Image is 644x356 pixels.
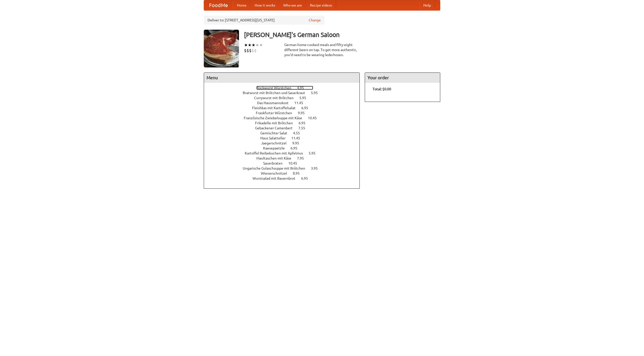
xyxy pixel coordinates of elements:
[294,101,308,105] span: 11.45
[254,96,315,100] a: Currywurst mit Brötchen 5.95
[365,73,440,83] h4: Your order
[252,106,317,110] a: Fleishkas mit Kartoffelsalat 6.95
[306,0,336,10] a: Recipe videos
[288,161,302,165] span: 10.45
[256,111,297,115] span: Frankfurter Würstchen
[297,156,309,160] span: 7.95
[256,156,313,160] a: Maultaschen mit Käse 7.95
[204,73,359,83] h4: Menu
[252,42,255,48] li: ★
[261,141,292,145] span: Jaegerschnitzel
[260,131,309,135] a: Gemischter Salat 4.55
[299,121,310,125] span: 6.95
[256,86,296,90] span: Bockwurst Würstchen
[279,0,306,10] a: Who we are
[297,86,309,90] span: 4.95
[260,136,309,140] a: Haus Salatteller 11.45
[252,106,301,110] span: Fleishkas mit Kartoffelsalat
[261,141,308,145] a: Jaegerschnitzel 9.95
[293,171,305,175] span: 8.95
[311,91,323,95] span: 5.95
[309,151,320,155] span: 5.95
[243,166,327,170] a: Ungarische Gulaschsuppe mit Brötchen 3.95
[244,116,307,120] span: Französische Zwiebelsuppe mit Käse
[243,91,327,95] a: Bratwurst mit Brötchen und Sauerkraut 5.95
[291,146,302,150] span: 6.95
[243,91,310,95] span: Bratwurst mit Brötchen und Sauerkraut
[243,166,310,170] span: Ungarische Gulaschsuppe mit Brötchen
[284,42,360,57] div: German home-cooked meals and fifty-eight different beers on tap. To get more authentic, you'd nee...
[257,101,294,105] span: Das Hausmannskost
[245,151,325,155] a: Kartoffel Reibekuchen mit Apfelmus 5.95
[257,101,312,105] a: Das Hausmannskost 11.45
[247,48,249,53] li: $
[244,30,440,40] h3: [PERSON_NAME]'s German Saloon
[255,121,298,125] span: Frikadelle mit Brötchen
[256,86,313,90] a: Bockwurst Würstchen 4.95
[293,131,305,135] span: 4.55
[244,48,247,53] li: $
[255,126,298,130] span: Gebackener Camenbert
[233,0,251,10] a: Home
[255,42,259,48] li: ★
[263,146,290,150] span: Kaesepaetzle
[245,151,308,155] span: Kartoffel Reibekuchen mit Apfelmus
[254,48,257,53] li: $
[263,161,288,165] span: Sauerbraten
[248,42,252,48] li: ★
[301,106,313,110] span: 6.95
[204,0,233,10] a: FoodMe
[251,0,279,10] a: How it works
[419,0,435,10] a: Help
[204,16,325,25] div: Deliver to: [STREET_ADDRESS][US_STATE]
[309,18,321,23] a: Change
[261,171,292,175] span: Wienerschnitzel
[308,116,322,120] span: 10.45
[244,42,248,48] li: ★
[204,30,239,67] img: angular.jpg
[252,48,254,53] li: $
[298,111,310,115] span: 9.95
[298,126,310,130] span: 7.55
[253,176,300,180] span: Wurstsalad mit Bauernbrot
[301,176,313,180] span: 6.95
[299,96,311,100] span: 5.95
[249,48,252,53] li: $
[261,171,309,175] a: Wienerschnitzel 8.95
[292,141,304,145] span: 9.95
[260,131,292,135] span: Gemischter Salat
[256,111,314,115] a: Frankfurter Würstchen 9.95
[255,121,315,125] a: Frikadelle mit Brötchen 6.95
[311,166,323,170] span: 3.95
[260,136,291,140] span: Haus Salatteller
[255,126,314,130] a: Gebackener Camenbert 7.55
[291,136,305,140] span: 11.45
[263,161,306,165] a: Sauerbraten 10.45
[254,96,299,100] span: Currywurst mit Brötchen
[256,156,296,160] span: Maultaschen mit Käse
[263,146,307,150] a: Kaesepaetzle 6.95
[244,116,326,120] a: Französische Zwiebelsuppe mit Käse 10.45
[259,42,263,48] li: ★
[253,176,317,180] a: Wurstsalad mit Bauernbrot 6.95
[373,87,391,91] b: Total: $0.00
